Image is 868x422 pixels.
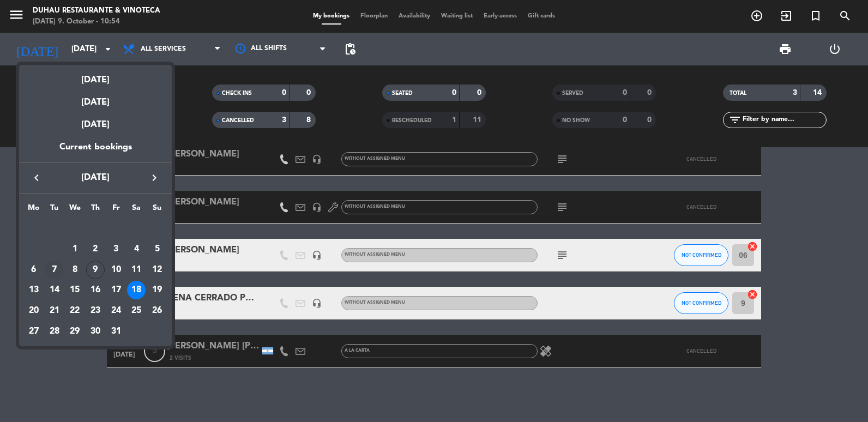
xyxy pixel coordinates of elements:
td: October 28, 2025 [44,321,65,342]
td: October 18, 2025 [126,280,147,300]
div: 24 [107,302,125,320]
div: 25 [127,302,146,320]
div: 16 [86,281,105,299]
th: Wednesday [64,202,85,219]
div: 3 [107,240,125,258]
td: October 5, 2025 [147,239,167,260]
td: October 19, 2025 [147,280,167,300]
td: October 6, 2025 [23,260,44,280]
div: 17 [107,281,125,299]
div: 22 [65,302,84,320]
div: [DATE] [19,65,172,87]
th: Sunday [147,202,167,219]
td: October 23, 2025 [85,300,106,321]
div: 19 [148,281,166,299]
div: 9 [86,261,105,279]
div: 7 [45,261,64,279]
td: October 8, 2025 [64,260,85,280]
th: Tuesday [44,202,65,219]
div: 31 [107,322,125,341]
button: keyboard_arrow_right [144,171,164,185]
td: October 9, 2025 [85,260,106,280]
div: 27 [25,322,43,341]
td: October 27, 2025 [23,321,44,342]
div: 20 [25,302,43,320]
td: October 24, 2025 [106,300,126,321]
div: 23 [86,302,105,320]
td: October 11, 2025 [126,260,147,280]
td: October 14, 2025 [44,280,65,300]
td: October 1, 2025 [64,239,85,260]
td: October 15, 2025 [64,280,85,300]
th: Friday [106,202,126,219]
td: October 3, 2025 [106,239,126,260]
div: 8 [65,261,84,279]
td: October 16, 2025 [85,280,106,300]
div: 21 [45,302,64,320]
button: keyboard_arrow_left [27,171,46,185]
div: 11 [127,261,146,279]
td: October 2, 2025 [85,239,106,260]
td: October 13, 2025 [23,280,44,300]
div: 30 [86,322,105,341]
td: October 30, 2025 [85,321,106,342]
i: keyboard_arrow_left [30,171,43,184]
div: 6 [25,261,43,279]
td: October 22, 2025 [64,300,85,321]
div: [DATE] [19,110,172,140]
div: 14 [45,281,64,299]
div: [DATE] [19,87,172,110]
td: October 7, 2025 [44,260,65,280]
td: OCT [23,218,167,239]
div: 5 [148,240,166,258]
div: 2 [86,240,105,258]
div: 29 [65,322,84,341]
th: Saturday [126,202,147,219]
div: Current bookings [19,140,172,162]
div: 13 [25,281,43,299]
div: 26 [148,302,166,320]
div: 15 [65,281,84,299]
td: October 31, 2025 [106,321,126,342]
th: Monday [23,202,44,219]
td: October 21, 2025 [44,300,65,321]
span: [DATE] [46,171,144,185]
td: October 12, 2025 [147,260,167,280]
td: October 29, 2025 [64,321,85,342]
th: Thursday [85,202,106,219]
td: October 20, 2025 [23,300,44,321]
div: 18 [127,281,146,299]
div: 28 [45,322,64,341]
td: October 4, 2025 [126,239,147,260]
td: October 10, 2025 [106,260,126,280]
td: October 17, 2025 [106,280,126,300]
td: October 26, 2025 [147,300,167,321]
td: October 25, 2025 [126,300,147,321]
div: 10 [107,261,125,279]
div: 4 [127,240,146,258]
i: keyboard_arrow_right [148,171,161,184]
div: 12 [148,261,166,279]
div: 1 [65,240,84,258]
